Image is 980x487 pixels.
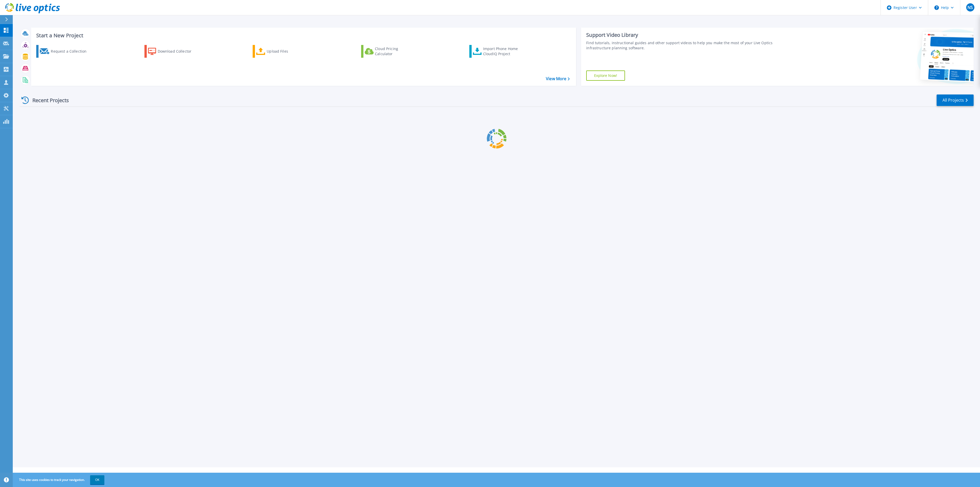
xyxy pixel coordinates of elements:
[51,46,92,56] div: Request a Collection
[36,33,569,38] h3: Start a New Project
[483,46,523,56] div: Import Phone Home CloudIQ Project
[90,475,104,484] button: OK
[586,32,792,38] div: Support Video Library
[20,94,76,106] div: Recent Projects
[546,76,570,81] a: View More
[267,46,308,56] div: Upload Files
[586,40,792,51] div: Find tutorials, instructional guides and other support videos to help you make the most of your L...
[937,94,974,106] a: All Projects
[361,45,418,58] a: Cloud Pricing Calculator
[586,70,625,81] a: Explore Now!
[144,45,201,58] a: Download Collector
[253,45,310,58] a: Upload Files
[36,45,93,58] a: Request a Collection
[967,5,973,9] span: NS
[158,46,199,56] div: Download Collector
[375,46,416,56] div: Cloud Pricing Calculator
[14,475,104,484] span: This site uses cookies to track your navigation.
